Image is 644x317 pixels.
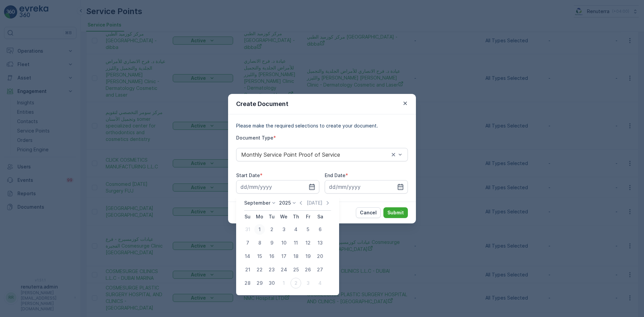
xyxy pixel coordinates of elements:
[303,251,313,262] div: 19
[242,224,253,235] div: 31
[254,278,265,288] div: 29
[278,278,289,288] div: 1
[278,211,290,223] th: Wednesday
[279,200,291,206] p: 2025
[266,211,278,223] th: Tuesday
[266,224,277,235] div: 2
[236,172,260,178] label: Start Date
[303,237,313,248] div: 12
[315,264,325,275] div: 27
[302,211,314,223] th: Friday
[290,251,301,262] div: 18
[290,211,302,223] th: Thursday
[290,237,301,248] div: 11
[303,278,313,288] div: 3
[307,200,322,206] p: [DATE]
[254,237,265,248] div: 8
[266,237,277,248] div: 9
[290,264,301,275] div: 25
[360,209,377,216] p: Cancel
[241,211,254,223] th: Sunday
[266,264,277,275] div: 23
[278,251,289,262] div: 17
[315,278,325,288] div: 4
[266,278,277,288] div: 30
[278,237,289,248] div: 10
[242,278,253,288] div: 28
[236,122,408,129] p: Please make the required selections to create your document.
[303,264,313,275] div: 26
[236,99,288,109] p: Create Document
[242,264,253,275] div: 21
[315,224,325,235] div: 6
[266,251,277,262] div: 16
[254,211,266,223] th: Monday
[242,251,253,262] div: 14
[325,172,345,178] label: End Date
[356,207,381,218] button: Cancel
[383,207,408,218] button: Submit
[314,211,326,223] th: Saturday
[236,180,319,194] input: dd/mm/yyyy
[290,224,301,235] div: 4
[254,224,265,235] div: 1
[254,251,265,262] div: 15
[278,224,289,235] div: 3
[236,135,273,141] label: Document Type
[244,200,270,206] p: September
[290,278,301,288] div: 2
[387,209,404,216] p: Submit
[278,264,289,275] div: 24
[315,251,325,262] div: 20
[325,180,408,194] input: dd/mm/yyyy
[303,224,313,235] div: 5
[315,237,325,248] div: 13
[254,264,265,275] div: 22
[242,237,253,248] div: 7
